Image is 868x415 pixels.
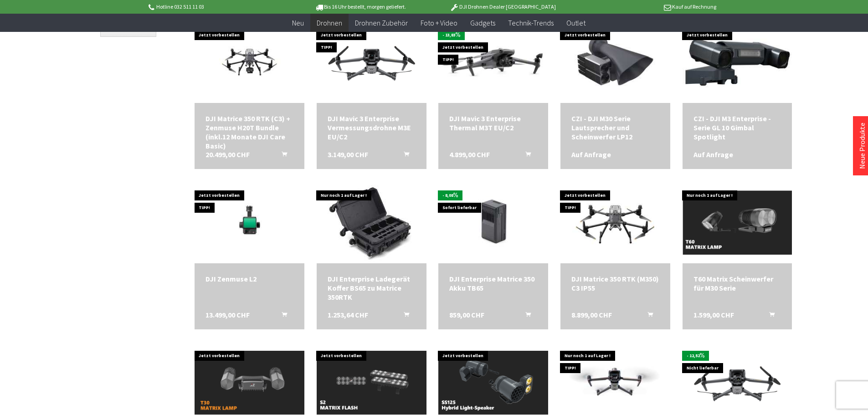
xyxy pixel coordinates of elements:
p: DJI Drohnen Dealer [GEOGRAPHIC_DATA] [431,1,574,12]
span: 1.253,64 CHF [328,310,368,319]
img: DJI Mavic 3 Enterprise Multispectral M3M EU/C2 [560,352,670,414]
button: In den Warenkorb [393,310,415,322]
div: DJI Matrice 350 RTK (M350) C3 IP55 [571,274,659,292]
button: In den Warenkorb [514,310,536,322]
a: CZI - DJI M3 Enterprise - Serie GL 10 Gimbal Spotlight Auf Anfrage [693,114,781,141]
div: DJI Mavic 3 Enterprise Vermessungsdrohne M3E EU/C2 [328,114,416,141]
img: DJI Matrice 350 RTK (C3) + Zenmuse H20T Bundle (inkl.12 Monate DJI Care Basic) [195,28,304,97]
a: DJI Matrice 350 RTK (C3) + Zenmuse H20T Bundle (inkl.12 Monate DJI Care Basic) 20.499,00 CHF In d... [205,114,293,150]
img: DJI Mavic 3 Enterprise Thermal M3T [683,352,792,414]
a: Outlet [560,14,592,32]
img: DJI Zenmuse L2 [195,191,304,253]
a: Neue Produkte [858,123,867,169]
span: Auf Anfrage [693,150,733,159]
span: 1.599,00 CHF [693,310,734,319]
a: Gadgets [464,14,502,32]
div: CZI - DJI M30 Serie Lautsprecher und Scheinwerfer LP12 [571,114,659,141]
img: CZI - DJI M3 Enterprise - Serie GL 10 Gimbal Spotlight [683,26,792,99]
a: DJI Enterprise Matrice 350 Akku TB65 859,00 CHF In den Warenkorb [449,274,537,292]
p: Hotline 032 511 11 03 [147,1,289,12]
button: In den Warenkorb [271,150,293,162]
button: In den Warenkorb [514,150,536,162]
img: DJI Mavic 3E [317,31,426,93]
div: T60 Matrix Scheinwerfer für M30 Serie [693,274,781,292]
div: DJI Matrice 350 RTK (C3) + Zenmuse H20T Bundle (inkl.12 Monate DJI Care Basic) [205,114,293,150]
a: Foto + Video [414,14,464,32]
a: DJI Matrice 350 RTK (M350) C3 IP55 8.899,00 CHF In den Warenkorb [571,274,659,292]
a: T60 Matrix Scheinwerfer für M30 Serie 1.599,00 CHF In den Warenkorb [693,274,781,292]
a: Drohnen Zubehör [349,14,414,32]
button: In den Warenkorb [758,310,780,322]
img: T30 Matrix Scheinwerfer für Mavic 3 Enterprise Serie [195,351,304,415]
span: Neu [292,18,304,27]
img: DJI Matrice 350 RTK (M350) C3 IP55 [560,191,670,253]
a: Technik-Trends [502,14,560,32]
a: DJI Mavic 3 Enterprise Vermessungsdrohne M3E EU/C2 3.149,00 CHF In den Warenkorb [328,114,416,141]
button: In den Warenkorb [271,310,293,322]
span: 13.499,00 CHF [205,310,250,319]
img: SS125 Hybrid Schweinwerfer und Lautsprecher für M30 Serie [438,351,548,415]
a: DJI Zenmuse L2 13.499,00 CHF In den Warenkorb [205,274,293,283]
a: Neu [286,14,310,32]
span: Outlet [566,18,586,27]
a: DJI Enterprise Ladegerät Koffer BS65 zu Matrice 350RTK 1.253,64 CHF In den Warenkorb [328,274,416,302]
img: S2 Matrixstroboskop für Blaulichteinsätze für M30-300 Serie [317,351,426,415]
p: Bis 16 Uhr bestellt, morgen geliefert. [289,1,431,12]
span: 859,00 CHF [449,310,484,319]
span: 20.499,00 CHF [205,150,250,159]
a: CZI - DJI M30 Serie Lautsprecher und Scheinwerfer LP12 Auf Anfrage [571,114,659,141]
p: Kauf auf Rechnung [574,1,716,12]
img: DJI Enterprise Ladegerät Koffer BS65 zu Matrice 350RTK [320,181,423,263]
span: 4.899,00 CHF [449,150,490,159]
span: Gadgets [470,18,495,27]
span: Auf Anfrage [571,150,611,159]
span: Drohnen [317,18,342,27]
img: CZI - DJI M30 Serie Lautsprecher und Scheinwerfer LP12 [560,23,670,102]
div: CZI - DJI M3 Enterprise - Serie GL 10 Gimbal Spotlight [693,114,781,141]
span: Foto + Video [421,18,457,27]
img: DJI Enterprise Matrice 350 Akku TB65 [442,181,544,263]
div: DJI Enterprise Matrice 350 Akku TB65 [449,274,537,292]
img: T60 Matrix Scheinwerfer für M30 Serie [683,190,792,254]
button: In den Warenkorb [637,310,658,322]
img: DJI Mavic 3 Enterprise Thermal M3T EU/C2 [438,28,548,97]
span: 3.149,00 CHF [328,150,368,159]
div: DJI Mavic 3 Enterprise Thermal M3T EU/C2 [449,114,537,132]
div: DJI Enterprise Ladegerät Koffer BS65 zu Matrice 350RTK [328,274,416,302]
a: Drohnen [310,14,349,32]
a: DJI Mavic 3 Enterprise Thermal M3T EU/C2 4.899,00 CHF In den Warenkorb [449,114,537,132]
span: 8.899,00 CHF [571,310,612,319]
span: Technik-Trends [508,18,554,27]
span: Drohnen Zubehör [355,18,408,27]
div: DJI Zenmuse L2 [205,274,293,283]
button: In den Warenkorb [393,150,415,162]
